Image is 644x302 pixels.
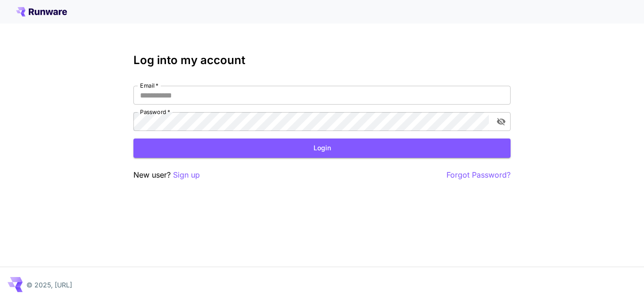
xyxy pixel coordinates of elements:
[173,169,200,181] button: Sign up
[140,82,158,90] label: Email
[133,54,511,67] h3: Log into my account
[26,280,72,290] p: © 2025, [URL]
[133,139,511,158] button: Login
[133,169,200,181] p: New user?
[140,108,170,116] label: Password
[493,113,510,130] button: toggle password visibility
[446,169,511,181] button: Forgot Password?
